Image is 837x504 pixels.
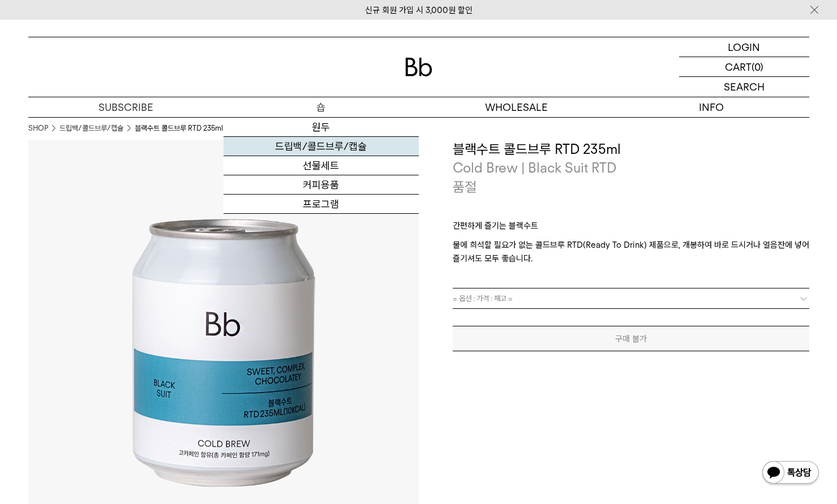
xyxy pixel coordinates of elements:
a: 선물세트 [224,156,419,175]
p: LOGIN [728,37,760,57]
a: 프로그램 [224,195,419,214]
p: INFO [614,97,809,117]
a: 원두 [224,118,419,137]
img: 로고 [405,58,432,76]
img: 카카오톡 채널 1:1 채팅 버튼 [761,460,820,487]
a: 커피용품 [224,175,419,195]
p: 물에 희석할 필요가 없는 콜드브루 RTD(Ready To Drink) 제품으로, 개봉하여 바로 드시거나 얼음잔에 넣어 즐기셔도 모두 좋습니다. [453,238,809,265]
a: 숍 [224,97,419,117]
a: 드립백/콜드브루/캡슐 [224,137,419,156]
a: SUBSCRIBE [28,97,224,117]
h3: 블랙수트 콜드브루 RTD 235ml [453,140,809,159]
a: 신규 회원 가입 시 3,000원 할인 [365,5,473,15]
p: (0) [752,57,763,76]
p: Cold Brew | Black Suit RTD [453,158,809,178]
li: 블랙수트 콜드브루 RTD 235ml [135,123,223,134]
p: WHOLESALE [419,97,614,117]
p: 간편하게 즐기는 블랙수트 [453,219,809,238]
button: 구매 불가 [453,326,809,351]
p: CART [725,57,752,76]
p: SEARCH [724,77,765,97]
a: 드립백/콜드브루/캡슐 [59,123,123,134]
a: CART (0) [679,57,809,77]
a: LOGIN [679,37,809,57]
p: 품절 [453,178,477,197]
span: = 옵션 : 가격 : 재고 = [453,288,513,308]
a: SHOP [28,123,48,134]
